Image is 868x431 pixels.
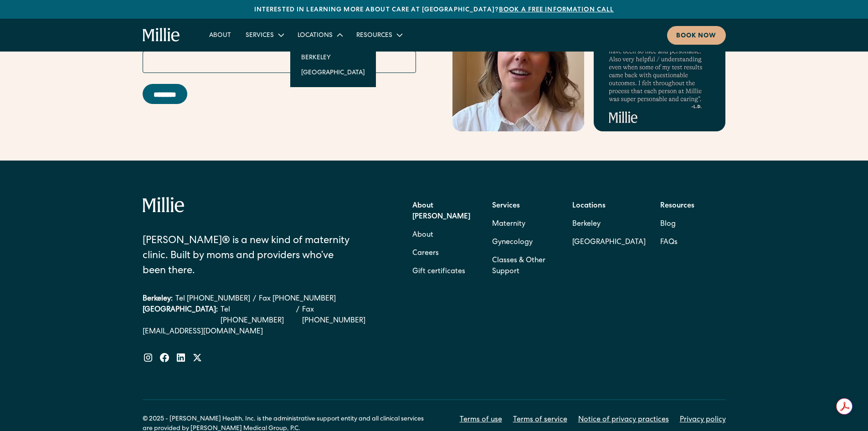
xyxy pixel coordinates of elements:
[238,27,290,42] div: Services
[412,244,439,263] a: Careers
[143,28,180,42] a: home
[660,203,694,210] strong: Resources
[492,215,525,234] a: Maternity
[175,294,250,305] a: Tel [PHONE_NUMBER]
[202,27,238,42] a: About
[356,31,392,41] div: Resources
[294,65,372,80] a: [GEOGRAPHIC_DATA]
[298,31,333,41] div: Locations
[492,203,520,210] strong: Services
[143,327,378,338] a: [EMAIL_ADDRESS][DOMAIN_NAME]
[143,294,173,305] div: Berkeley:
[660,215,676,234] a: Blog
[578,415,669,426] a: Notice of privacy practices
[296,305,299,327] div: /
[680,415,726,426] a: Privacy policy
[572,234,646,252] a: [GEOGRAPHIC_DATA]
[667,26,726,45] a: Book now
[253,294,256,305] div: /
[412,263,465,281] a: Gift certificates
[660,234,678,252] a: FAQs
[349,27,409,42] div: Resources
[492,234,533,252] a: Gynecology
[290,27,349,42] div: Locations
[676,31,717,41] div: Book now
[221,305,294,327] a: Tel [PHONE_NUMBER]
[143,305,218,327] div: [GEOGRAPHIC_DATA]:
[259,294,336,305] a: Fax [PHONE_NUMBER]
[302,305,377,327] a: Fax [PHONE_NUMBER]
[246,31,274,41] div: Services
[492,252,558,281] a: Classes & Other Support
[572,215,646,234] a: Berkeley
[412,203,470,221] strong: About [PERSON_NAME]
[290,42,376,87] nav: Locations
[294,50,372,65] a: Berkeley
[572,203,606,210] strong: Locations
[499,7,614,13] a: Book a free information call
[460,415,502,426] a: Terms of use
[143,234,357,279] div: [PERSON_NAME]® is a new kind of maternity clinic. Built by moms and providers who’ve been there.
[513,415,567,426] a: Terms of service
[412,226,433,244] a: About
